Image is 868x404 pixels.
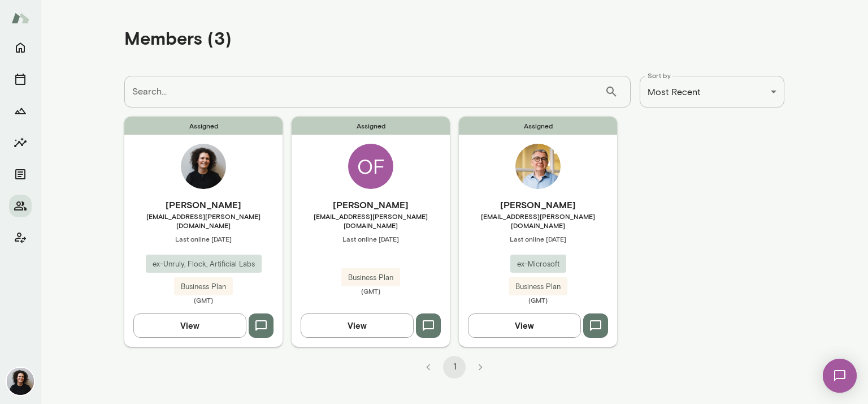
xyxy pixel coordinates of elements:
button: Growth Plan [9,100,32,122]
button: Client app [9,226,32,249]
span: Last online [DATE] [459,234,617,243]
button: View [468,313,581,337]
span: Business Plan [174,281,233,293]
span: (GMT) [292,286,450,295]
span: [EMAIL_ADDRESS][PERSON_NAME][DOMAIN_NAME] [124,212,283,230]
span: Business Plan [509,281,567,293]
button: page 1 [443,356,466,379]
h6: [PERSON_NAME] [292,198,450,212]
img: Mento [11,7,29,29]
button: Sessions [9,68,32,91]
label: Sort by [648,71,671,80]
h6: [PERSON_NAME] [124,198,283,212]
button: View [133,313,246,337]
div: OF [348,144,393,189]
button: Insights [9,131,32,154]
div: Most Recent [640,76,784,108]
img: Deana Murfitt [7,368,34,395]
h4: Members (3) [124,27,232,49]
nav: pagination navigation [415,356,493,379]
h6: [PERSON_NAME] [459,198,617,212]
button: View [301,313,414,337]
span: Business Plan [341,272,400,283]
img: Scott Bowie [515,144,561,189]
span: (GMT) [124,295,283,304]
div: pagination [124,347,784,379]
span: Last online [DATE] [124,234,283,243]
span: [EMAIL_ADDRESS][PERSON_NAME][DOMAIN_NAME] [292,212,450,230]
button: Members [9,195,32,217]
span: Assigned [459,117,617,135]
button: Home [9,36,32,59]
span: [EMAIL_ADDRESS][PERSON_NAME][DOMAIN_NAME] [459,212,617,230]
span: ex-Microsoft [510,259,566,270]
span: Last online [DATE] [292,234,450,243]
span: ex-Unruly, Flock, Artificial Labs [146,259,262,270]
button: Documents [9,163,32,186]
img: Deana Murfitt [181,144,226,189]
span: Assigned [124,117,283,135]
span: Assigned [292,117,450,135]
span: (GMT) [459,295,617,304]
